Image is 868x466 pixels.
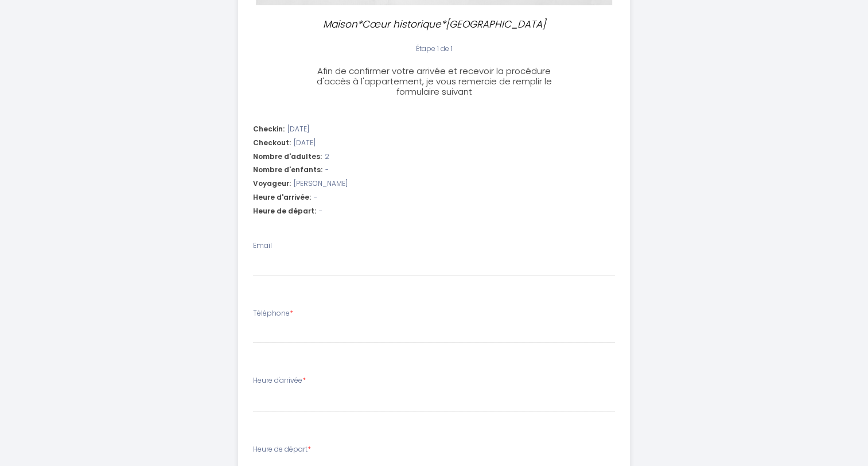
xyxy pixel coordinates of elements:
[316,65,551,98] span: Afin de confirmer votre arrivée et recevoir la procédure d'accès à l'appartement, je vous remerci...
[253,375,306,386] label: Heure d'arrivée
[312,17,557,32] p: Maison*Cœur historique*[GEOGRAPHIC_DATA]
[253,240,272,251] label: Email
[253,192,311,203] span: Heure d'arrivée:
[325,152,329,162] span: 2
[287,124,309,135] span: [DATE]
[253,308,293,319] label: Téléphone
[314,192,317,203] span: -
[325,165,329,176] span: -
[253,124,285,135] span: Checkin:
[294,138,316,149] span: [DATE]
[253,152,322,162] span: Nombre d'adultes:
[319,206,322,217] span: -
[253,165,322,176] span: Nombre d'enfants:
[253,206,316,217] span: Heure de départ:
[253,178,291,189] span: Voyageur:
[253,138,291,149] span: Checkout:
[294,178,348,189] span: [PERSON_NAME]
[415,44,452,53] span: Étape 1 de 1
[253,444,311,455] label: Heure de départ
